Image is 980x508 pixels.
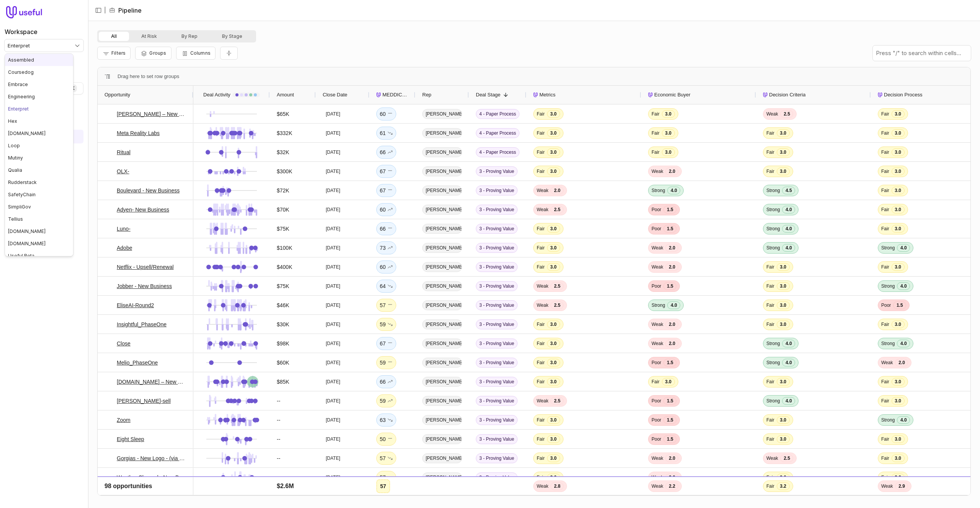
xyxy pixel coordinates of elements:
[8,130,46,136] span: [DOMAIN_NAME]
[8,69,34,75] span: Coursedog
[8,143,20,148] span: Loop
[8,94,35,99] span: Engineering
[8,106,29,112] span: Enterpret
[8,57,34,63] span: Assembled
[8,179,37,185] span: Rudderstack
[8,253,34,259] span: Useful Beta
[8,228,46,234] span: [DOMAIN_NAME]
[8,155,23,161] span: Mutiny
[8,241,46,246] span: [DOMAIN_NAME]
[8,167,22,173] span: Qualia
[8,118,17,124] span: Hex
[8,192,36,197] span: SafetyChain
[8,81,28,87] span: Embrace
[8,204,31,210] span: SimpliGov
[8,216,23,222] span: Tellius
